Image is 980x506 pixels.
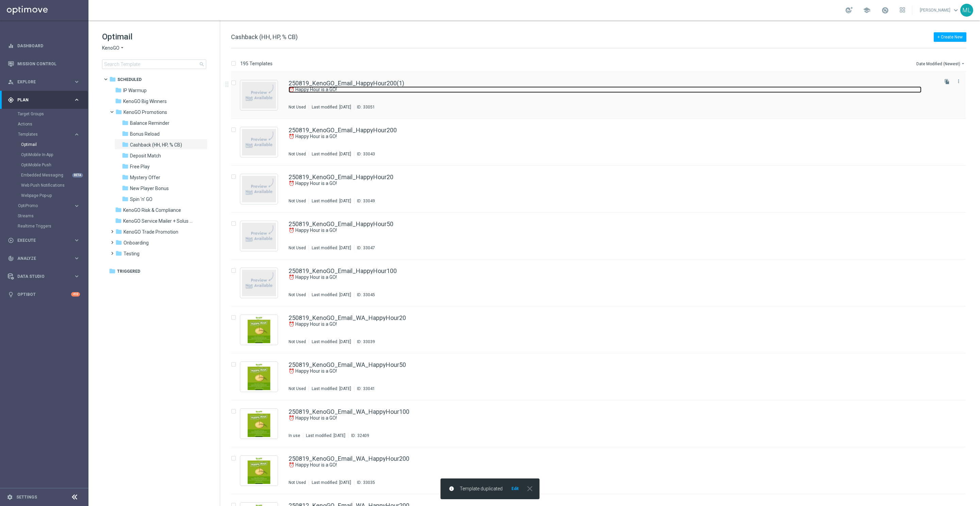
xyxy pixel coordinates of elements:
[289,409,409,415] a: 250819_KenoGO_Email_WA_HappyHour100
[122,130,129,137] i: folder
[289,80,404,86] a: 250819_KenoGO_Email_HappyHour200(1)
[242,129,276,155] img: noPreview.jpg
[122,196,129,202] i: folder
[289,292,306,298] div: Not Used
[7,43,80,49] button: equalizer Dashboard
[18,121,71,127] a: Actions
[525,484,534,493] i: close
[21,183,71,188] a: Web Push Notifications
[8,79,73,85] div: Explore
[73,255,80,262] i: keyboard_arrow_right
[122,141,129,148] i: folder
[231,33,298,40] span: Cashback (HH, HP, % CB)
[289,456,409,462] a: 250819_KenoGO_Email_WA_HappyHour200
[8,37,80,55] div: Dashboard
[7,61,80,67] button: Mission Control
[17,80,73,84] span: Explore
[18,132,80,137] button: Templates keyboard_arrow_right
[289,368,921,374] a: ⏰ Happy Hour is a GO!
[102,31,206,42] h1: Optimail
[224,259,979,306] div: Press SPACE to select this row.
[348,433,369,438] div: ID:
[289,433,300,438] div: In use
[122,163,129,170] i: folder
[21,160,88,170] div: OptiMobile Push
[21,150,88,160] div: OptiMobile In-App
[18,204,67,208] span: OptiPromo
[18,119,88,129] div: Actions
[7,79,80,85] div: person_search Explore keyboard_arrow_right
[130,142,182,148] span: Cashback (HH, HP, % CB)
[363,339,375,344] div: 33039
[289,104,306,110] div: Not Used
[309,104,354,110] div: Last modified: [DATE]
[17,98,73,102] span: Plan
[115,250,122,257] i: folder
[8,237,14,243] i: play_circle_outline
[109,268,116,274] i: folder
[72,173,83,178] div: BETA
[289,227,937,234] div: ⏰ Happy Hour is a GO!
[18,204,73,208] div: OptiPromo
[289,315,406,321] a: 250819_KenoGO_Email_WA_HappyHour20
[8,291,14,298] i: lightbulb
[289,127,397,133] a: 250819_KenoGO_Email_HappyHour200
[309,198,354,204] div: Last modified: [DATE]
[363,151,375,157] div: 33043
[21,180,88,190] div: Web Push Notifications
[21,152,71,157] a: OptiMobile In-App
[73,131,80,138] i: keyboard_arrow_right
[363,386,375,391] div: 33041
[123,207,181,213] span: KenoGO Risk & Compliance
[242,457,276,484] img: 33035.jpeg
[354,480,375,485] div: ID:
[21,142,71,147] a: Optimail
[8,55,80,73] div: Mission Control
[8,255,73,262] div: Analyze
[123,87,147,94] span: IP Warmup
[363,480,375,485] div: 33035
[17,55,80,73] a: Mission Control
[309,480,354,485] div: Last modified: [DATE]
[119,45,125,51] i: arrow_drop_down
[354,386,375,391] div: ID:
[289,462,937,468] div: ⏰ Happy Hour is a GO!
[18,109,88,119] div: Target Groups
[124,229,178,235] span: KenoGO Trade Promotion
[73,273,80,280] i: keyboard_arrow_right
[18,211,88,221] div: Streams
[8,237,73,243] div: Execute
[289,274,921,281] a: ⏰ Happy Hour is a GO!
[944,79,950,84] i: file_copy
[123,98,167,104] span: KenoGO Big Winners
[115,217,122,224] i: folder
[303,433,348,438] div: Last modified: [DATE]
[289,198,306,204] div: Not Used
[130,174,160,181] span: Mystery Offer
[21,172,71,178] a: Embedded Messaging
[289,221,393,227] a: 250819_KenoGO_Email_HappyHour50
[7,238,80,243] div: play_circle_outline Execute keyboard_arrow_right
[8,97,73,103] div: Plan
[289,415,921,421] a: ⏰ Happy Hour is a GO!
[863,6,870,14] span: school
[289,368,937,374] div: ⏰ Happy Hour is a GO!
[309,292,354,298] div: Last modified: [DATE]
[73,203,80,209] i: keyboard_arrow_right
[242,223,276,249] img: noPreview.jpg
[289,480,306,485] div: Not Used
[960,61,966,66] i: arrow_drop_down
[123,218,193,224] span: KenoGO Service Mailer + Solus eDM
[960,4,973,17] div: ML
[8,97,14,103] i: gps_fixed
[17,37,80,55] a: Dashboard
[17,274,73,279] span: Data Studio
[8,285,80,303] div: Optibot
[130,164,150,170] span: Free Play
[224,213,979,259] div: Press SPACE to select this row.
[73,97,80,103] i: keyboard_arrow_right
[289,86,937,93] div: ⏰ Happy Hour is a GO!
[7,292,80,297] button: lightbulb Optibot +10
[289,227,921,234] a: ⏰ Happy Hour is a GO!
[309,339,354,344] div: Last modified: [DATE]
